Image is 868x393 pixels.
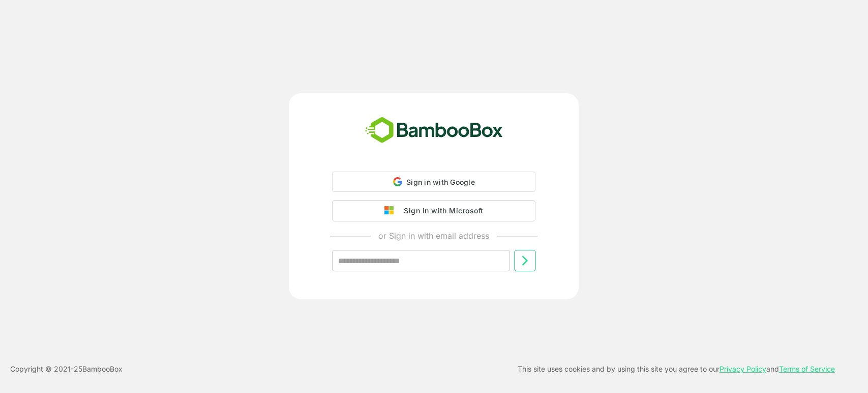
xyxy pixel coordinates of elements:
[378,230,489,242] p: or Sign in with email address
[720,364,766,373] a: Privacy Policy
[779,364,835,373] a: Terms of Service
[332,172,535,192] div: Sign in with Google
[399,204,483,217] div: Sign in with Microsoft
[518,363,835,375] p: This site uses cookies and by using this site you agree to our and
[384,206,399,215] img: google
[406,178,475,186] span: Sign in with Google
[360,114,508,147] img: bamboobox
[332,200,535,221] button: Sign in with Microsoft
[10,363,123,375] p: Copyright © 2021- 25 BambooBox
